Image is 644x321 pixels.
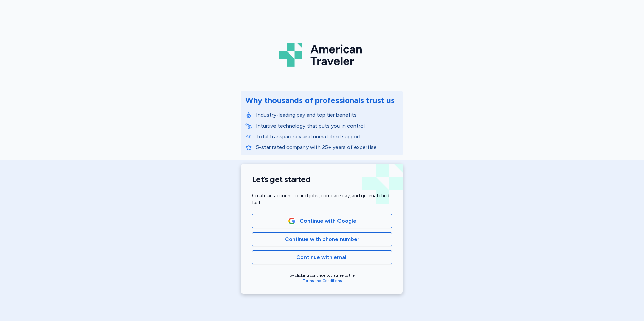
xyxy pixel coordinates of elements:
[252,273,392,283] div: By clicking continue you agree to the
[285,235,359,243] span: Continue with phone number
[288,217,295,225] img: Google Logo
[256,143,399,151] p: 5-star rated company with 25+ years of expertise
[279,40,365,69] img: Logo
[252,250,392,264] button: Continue with email
[252,232,392,246] button: Continue with phone number
[300,217,356,225] span: Continue with Google
[252,214,392,228] button: Google LogoContinue with Google
[245,95,395,106] div: Why thousands of professionals trust us
[296,253,348,261] span: Continue with email
[252,192,392,206] div: Create an account to find jobs, compare pay, and get matched fast
[256,133,399,141] p: Total transparency and unmatched support
[256,122,399,130] p: Intuitive technology that puts you in control
[303,278,342,283] a: Terms and Conditions
[252,174,392,184] h1: Let’s get started
[256,111,399,119] p: Industry-leading pay and top tier benefits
